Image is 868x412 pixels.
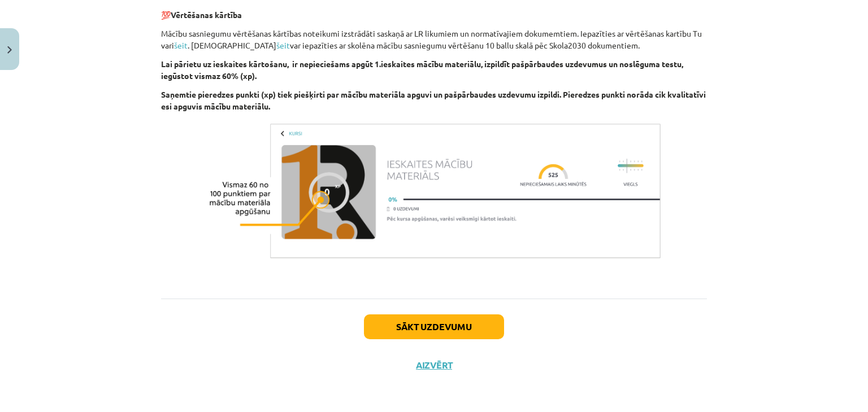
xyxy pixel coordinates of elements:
[161,59,683,81] b: Lai pārietu uz ieskaites kārtošanu, ir nepieciešams apgūt 1.ieskaites mācību materiālu, izpildīt ...
[413,360,455,371] button: Aizvērt
[174,40,188,50] a: šeit
[364,314,504,339] button: Sākt uzdevumu
[161,28,707,51] p: Mācību sasniegumu vērtēšanas kārtības noteikumi izstrādāti saskaņā ar LR likumiem un normatīvajie...
[7,46,12,54] img: icon-close-lesson-0947bae3869378f0d4975bcd49f059093ad1ed9edebbc8119c70593378902aed.svg
[276,40,290,50] a: šeit
[171,10,242,20] b: Vērtēšanas kārtība
[161,89,706,111] b: Saņemtie pieredzes punkti (xp) tiek piešķirti par mācību materiāla apguvi un pašpārbaudes uzdevum...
